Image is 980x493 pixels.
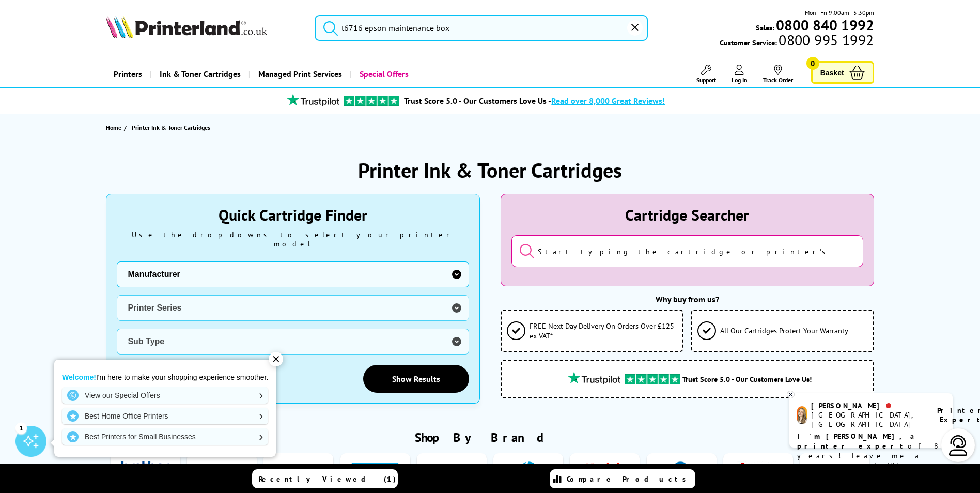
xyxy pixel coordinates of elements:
span: Read over 8,000 Great Reviews! [551,96,665,106]
h2: Shop By Brand [106,429,874,445]
b: I'm [PERSON_NAME], a printer expert [797,432,917,451]
input: Search product or brand [315,15,648,41]
div: ✕ [269,352,283,366]
a: Ink & Toner Cartridges [150,61,248,87]
img: HP [505,461,552,480]
a: Basket 0 [811,61,874,84]
a: Best Home Office Printers [62,408,268,424]
img: Konica Minolta [658,461,705,480]
img: Canon [198,461,245,480]
img: trustpilot rating [282,94,344,106]
a: Best Printers for Small Businesses [62,428,268,445]
span: 0800 995 1992 [777,35,874,45]
span: Basket [820,66,844,80]
h1: Printer Ink & Toner Cartridges [358,157,622,183]
span: Recently Viewed (1) [259,474,396,484]
a: Compare Products [550,469,695,488]
img: trustpilot rating [344,96,399,106]
p: I'm here to make your shopping experience smoother. [62,373,268,382]
img: amy-livechat.png [797,406,807,424]
span: Printer Ink & Toner Cartridges [132,124,210,131]
img: Printerland Logo [106,16,267,38]
span: FREE Next Day Delivery On Orders Over £125 ex VAT* [530,321,677,341]
img: Epson [428,461,475,480]
span: Log In [732,76,748,84]
span: Compare Products [567,474,692,484]
img: Brother [121,461,169,480]
div: 1 [15,422,27,434]
img: trustpilot rating [625,374,680,384]
span: Customer Service: [720,35,874,48]
img: Dell [275,461,322,480]
img: Dymo [351,461,399,480]
a: Trust Score 5.0 - Our Customers Love Us -Read over 8,000 Great Reviews! [404,96,665,106]
div: Why buy from us? [501,294,874,304]
img: Kyocera [734,461,782,480]
a: Managed Print Services [248,61,350,87]
img: trustpilot rating [563,372,625,384]
a: View our Special Offers [62,387,268,404]
a: 0800 840 1992 [774,20,874,30]
p: of 8 years! Leave me a message and I'll respond ASAP [797,432,945,481]
input: Start typing the cartridge or printer's name... [511,235,863,267]
b: 0800 840 1992 [776,16,874,35]
a: Show Results [363,365,469,393]
a: Track Order [763,65,793,84]
a: Special Offers [350,61,416,87]
span: All Our Cartridges Protect Your Warranty [720,326,848,335]
img: Kodak [581,461,629,480]
span: Sales: [756,23,774,33]
span: Trust Score 5.0 - Our Customers Love Us! [682,374,812,384]
span: 0 [806,57,819,70]
a: Recently Viewed (1) [252,469,398,488]
span: Support [696,76,716,84]
strong: Welcome! [62,373,96,381]
div: [PERSON_NAME] [811,401,924,410]
a: Home [106,122,124,133]
div: Use the drop-downs to select your printer model [117,230,469,249]
a: Printerland Logo [106,16,302,40]
span: Ink & Toner Cartridges [160,61,241,87]
a: Printers [106,61,150,87]
img: user-headset-light.svg [948,435,969,456]
span: Mon - Fri 9:00am - 5:30pm [805,8,874,18]
div: Quick Cartridge Finder [117,205,469,225]
div: [GEOGRAPHIC_DATA], [GEOGRAPHIC_DATA] [811,410,924,429]
div: Cartridge Searcher [511,205,863,225]
a: Support [696,65,716,84]
a: Log In [732,65,748,84]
